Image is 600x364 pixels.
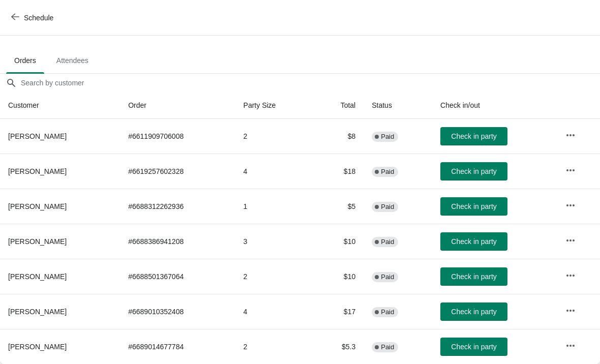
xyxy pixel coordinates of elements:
span: Attendees [48,51,97,70]
td: $18 [313,154,364,189]
span: Paid [381,168,394,176]
td: 1 [235,189,314,224]
button: Check in party [440,302,507,321]
th: Party Size [235,92,314,119]
span: Paid [381,203,394,211]
span: Paid [381,238,394,246]
td: # 6611909706008 [120,119,235,154]
td: # 6688386941208 [120,224,235,259]
td: 2 [235,259,314,294]
th: Total [313,92,364,119]
td: 2 [235,329,314,364]
button: Check in party [440,197,507,216]
button: Check in party [440,162,507,180]
td: $5.3 [313,329,364,364]
td: # 6688312262936 [120,189,235,224]
span: Paid [381,273,394,281]
td: $10 [313,224,364,259]
th: Status [364,92,432,119]
span: Check in party [451,237,496,246]
span: Paid [381,133,394,141]
span: Check in party [451,202,496,210]
td: # 6689014677784 [120,329,235,364]
th: Order [120,92,235,119]
button: Check in party [440,127,507,145]
td: # 6619257602328 [120,154,235,189]
span: [PERSON_NAME] [8,308,67,316]
span: [PERSON_NAME] [8,343,67,351]
td: 2 [235,119,314,154]
button: Check in party [440,338,507,356]
td: $17 [313,294,364,329]
span: [PERSON_NAME] [8,132,67,140]
input: Search by customer [20,74,600,92]
span: Check in party [451,272,496,281]
span: [PERSON_NAME] [8,272,67,281]
button: Check in party [440,267,507,286]
td: $8 [313,119,364,154]
td: $10 [313,259,364,294]
button: Check in party [440,232,507,251]
span: Paid [381,343,394,351]
span: [PERSON_NAME] [8,167,67,175]
td: 3 [235,224,314,259]
td: # 6688501367064 [120,259,235,294]
span: Schedule [24,14,53,22]
td: # 6689010352408 [120,294,235,329]
button: Schedule [5,9,62,27]
span: Paid [381,308,394,316]
span: Check in party [451,343,496,351]
span: Check in party [451,308,496,316]
span: Check in party [451,132,496,140]
span: [PERSON_NAME] [8,237,67,246]
td: 4 [235,154,314,189]
span: Orders [6,51,44,70]
th: Check in/out [432,92,557,119]
td: $5 [313,189,364,224]
span: Check in party [451,167,496,175]
span: [PERSON_NAME] [8,202,67,210]
td: 4 [235,294,314,329]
